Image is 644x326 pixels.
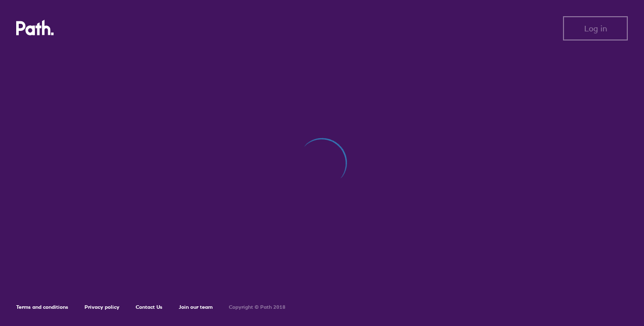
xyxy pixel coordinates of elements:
a: Terms and conditions [16,304,68,310]
span: Log in [584,24,607,33]
a: Join our team [179,304,213,310]
a: Contact Us [136,304,163,310]
button: Log in [563,16,628,40]
a: Privacy policy [85,304,119,310]
h6: Copyright © Path 2018 [229,304,286,310]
